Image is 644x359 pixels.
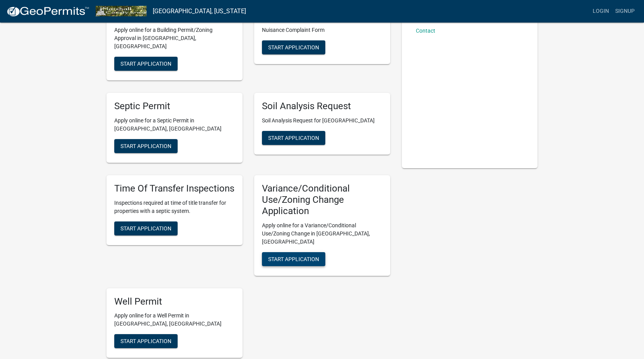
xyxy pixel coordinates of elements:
p: Nuisance Complaint Form [262,26,382,34]
button: Start Application [262,252,325,266]
span: Start Application [268,44,319,51]
a: Login [590,4,612,19]
p: Soil Analysis Request for [GEOGRAPHIC_DATA] [262,117,382,125]
a: Signup [612,4,638,19]
button: Start Application [114,139,178,153]
button: Start Application [262,40,325,54]
p: Apply online for a Variance/Conditional Use/Zoning Change in [GEOGRAPHIC_DATA], [GEOGRAPHIC_DATA] [262,221,382,246]
button: Start Application [114,57,178,71]
span: Start Application [268,135,319,141]
button: Start Application [262,131,325,145]
h5: Variance/Conditional Use/Zoning Change Application [262,183,382,216]
p: Inspections required at time of title transfer for properties with a septic system. [114,199,235,215]
button: Start Application [114,334,178,348]
a: [GEOGRAPHIC_DATA], [US_STATE] [153,5,246,18]
a: Contact [416,28,435,34]
button: Start Application [114,221,178,235]
span: Start Application [120,338,171,344]
span: Start Application [120,61,171,67]
h5: Time Of Transfer Inspections [114,183,235,194]
span: Start Application [120,143,171,149]
span: Start Application [268,256,319,262]
h5: Septic Permit [114,101,235,112]
p: Apply online for a Building Permit/Zoning Approval in [GEOGRAPHIC_DATA], [GEOGRAPHIC_DATA] [114,26,235,51]
h5: Soil Analysis Request [262,101,382,112]
p: Apply online for a Well Permit in [GEOGRAPHIC_DATA], [GEOGRAPHIC_DATA] [114,312,235,328]
p: Apply online for a Septic Permit in [GEOGRAPHIC_DATA], [GEOGRAPHIC_DATA] [114,117,235,133]
img: Marshall County, Iowa [96,6,147,16]
span: Start Application [120,225,171,231]
h5: Well Permit [114,296,235,307]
